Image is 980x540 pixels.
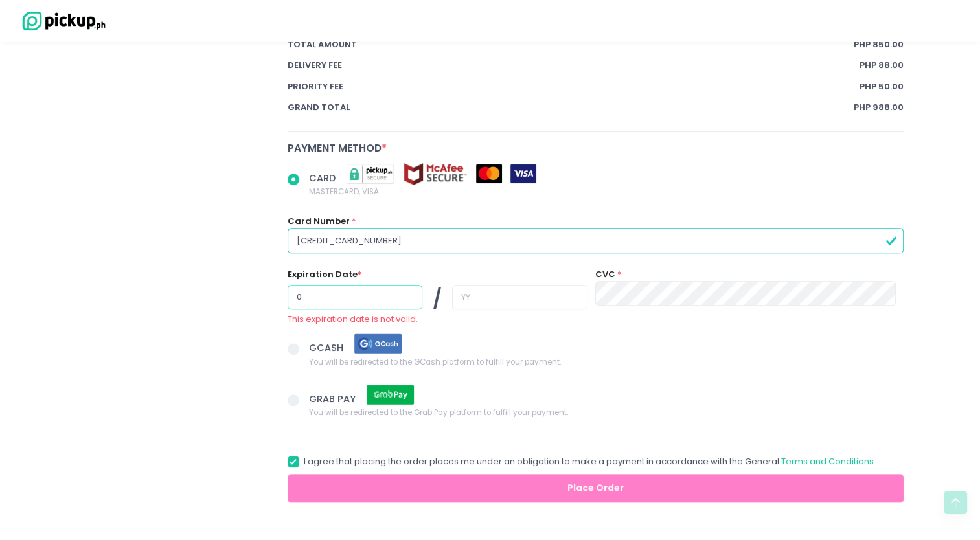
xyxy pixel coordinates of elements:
[288,59,860,72] span: Delivery Fee
[309,392,358,405] span: GRAB PAY
[595,268,615,281] label: CVC
[288,268,362,281] label: Expiration Date
[288,285,422,309] input: MM
[781,455,874,467] a: Terms and Conditions
[433,285,442,313] span: /
[288,228,904,253] input: Card Number
[309,185,536,198] span: MASTERCARD, VISA
[358,383,423,406] img: grab pay
[288,141,904,155] div: Payment Method
[338,163,403,185] img: pickupsecure
[309,341,346,354] span: GCASH
[288,38,854,51] span: total amount
[288,215,350,228] label: Card Number
[309,171,338,184] span: CARD
[309,406,568,419] span: You will be redirected to the Grab Pay platform to fulfill your payment.
[476,164,502,183] img: mastercard
[309,355,561,368] span: You will be redirected to the GCash platform to fulfill your payment.
[288,474,904,503] button: Place Order
[288,313,587,326] div: This expiration date is not valid.
[510,164,536,183] img: visa
[452,285,587,309] input: YY
[288,80,860,93] span: Priority Fee
[288,101,854,114] span: Grand total
[288,455,876,468] label: I agree that placing the order places me under an obligation to make a payment in accordance with...
[346,332,411,355] img: gcash
[860,59,904,72] span: PHP 88.00
[854,38,904,51] span: PHP 850.00
[403,163,468,185] img: mcafee-secure
[16,10,107,32] img: logo
[860,80,904,93] span: PHP 50.00
[854,101,904,114] span: PHP 988.00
